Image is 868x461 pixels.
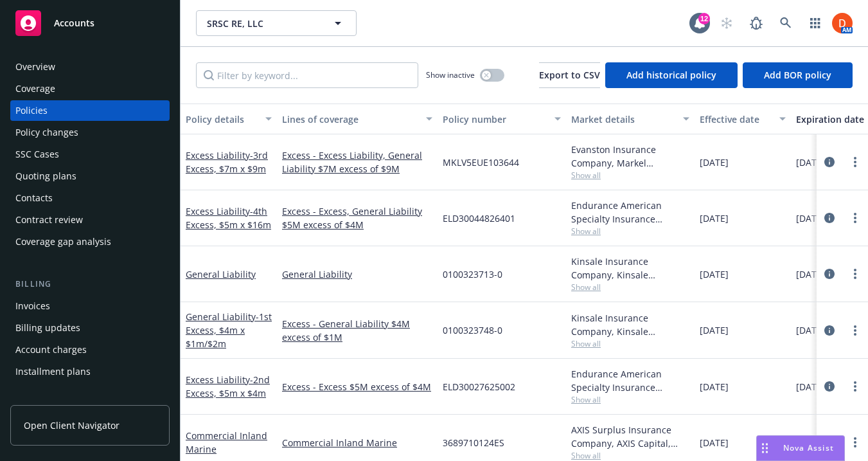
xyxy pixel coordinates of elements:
div: Drag to move [757,436,773,460]
a: Excess Liability [186,374,270,399]
div: AXIS Surplus Insurance Company, AXIS Capital, CRC Group [571,423,689,450]
a: more [847,323,863,338]
a: Accounts [10,5,170,41]
a: Start snowing [714,10,740,36]
a: Installment plans [10,361,170,382]
button: Nova Assist [756,435,845,461]
span: ELD30044826401 [443,212,515,225]
button: Export to CSV [539,62,600,88]
span: Show all [571,282,689,293]
button: Policy details [181,104,277,134]
a: Excess - General Liability $4M excess of $1M [282,317,432,344]
div: Account charges [15,339,87,360]
a: Excess Liability [186,149,268,175]
span: Show all [571,394,689,405]
span: Export to CSV [539,69,600,81]
span: [DATE] [700,436,729,449]
span: [DATE] [700,267,729,281]
span: [DATE] [796,323,825,337]
a: more [847,379,863,394]
div: Effective date [700,113,772,126]
span: Nova Assist [783,442,834,453]
button: SRSC RE, LLC [196,10,357,36]
span: [DATE] [700,323,729,337]
a: Quoting plans [10,166,170,186]
button: Effective date [695,104,791,134]
div: Coverage gap analysis [15,231,111,252]
a: SSC Cases [10,144,170,165]
a: General Liability [186,311,272,350]
a: circleInformation [822,379,837,394]
div: Quoting plans [15,166,76,186]
a: Account charges [10,339,170,360]
a: Commercial Inland Marine [282,436,432,449]
span: [DATE] [796,156,825,169]
a: Report a Bug [743,10,769,36]
a: more [847,266,863,282]
a: Billing updates [10,318,170,338]
a: Excess - Excess Liability, General Liability $7M excess of $9M [282,149,432,176]
a: Commercial Inland Marine [186,429,267,455]
span: 3689710124ES [443,436,504,449]
a: General Liability [186,268,256,280]
a: Switch app [802,10,828,36]
a: Contract review [10,210,170,230]
span: Show all [571,170,689,181]
div: Kinsale Insurance Company, Kinsale Insurance, CRC Group [571,311,689,338]
span: MKLV5EUE103644 [443,156,519,169]
a: circleInformation [822,435,837,450]
span: [DATE] [796,380,825,393]
a: Coverage gap analysis [10,231,170,252]
span: Add historical policy [626,69,716,81]
span: Add BOR policy [764,69,831,81]
a: more [847,435,863,450]
a: Invoices [10,296,170,316]
div: Endurance American Specialty Insurance Company, Sompo International, CRC Group [571,367,689,394]
img: photo [832,13,853,33]
button: Market details [566,104,695,134]
a: Search [773,10,799,36]
span: Accounts [54,18,94,28]
a: circleInformation [822,210,837,226]
a: circleInformation [822,323,837,338]
a: more [847,154,863,170]
div: Policy changes [15,122,78,143]
a: more [847,210,863,226]
div: Evanston Insurance Company, Markel Insurance, CRC Group [571,143,689,170]
div: Coverage [15,78,55,99]
button: Add BOR policy [743,62,853,88]
a: Excess - Excess, General Liability $5M excess of $4M [282,204,432,231]
div: Contract review [15,210,83,230]
div: Policies [15,100,48,121]
button: Policy number [438,104,566,134]
span: Show all [571,450,689,461]
input: Filter by keyword... [196,62,418,88]
span: Show all [571,226,689,237]
div: SSC Cases [15,144,59,165]
span: 0100323713-0 [443,267,502,281]
span: SRSC RE, LLC [207,17,318,30]
div: Overview [15,57,55,77]
div: Contacts [15,188,53,208]
span: Show inactive [426,69,475,80]
a: circleInformation [822,154,837,170]
button: Lines of coverage [277,104,438,134]
div: Billing [10,278,170,291]
span: [DATE] [796,212,825,225]
div: Endurance American Specialty Insurance Company, Sompo International, CRC Group [571,199,689,226]
div: Market details [571,113,675,126]
div: Lines of coverage [282,113,418,126]
button: Add historical policy [605,62,738,88]
div: Invoices [15,296,50,316]
a: Coverage [10,78,170,99]
a: General Liability [282,267,432,281]
a: circleInformation [822,266,837,282]
a: Policies [10,100,170,121]
div: Billing updates [15,318,80,338]
div: Policy details [186,113,258,126]
a: Excess Liability [186,205,271,231]
a: Policy changes [10,122,170,143]
a: Contacts [10,188,170,208]
div: Policy number [443,113,547,126]
div: Installment plans [15,361,91,382]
